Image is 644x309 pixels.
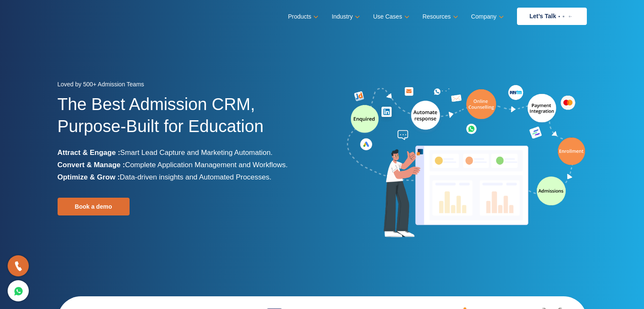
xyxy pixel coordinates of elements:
a: Products [288,11,317,23]
span: Smart Lead Capture and Marketing Automation. [120,149,273,157]
a: Book a demo [58,198,130,215]
a: Industry [332,11,358,23]
a: Use Cases [373,11,407,23]
a: Let’s Talk [517,8,587,25]
span: Complete Application Management and Workflows. [125,161,287,169]
b: Convert & Manage : [58,161,125,169]
a: Company [471,11,502,23]
h1: The Best Admission CRM, Purpose-Built for Education [58,93,316,146]
b: Attract & Engage : [58,149,120,157]
span: Data-driven insights and Automated Processes. [120,173,271,181]
a: Resources [423,11,456,23]
b: Optimize & Grow : [58,173,120,181]
img: admission-software-home-page-header [345,83,587,241]
div: Loved by 500+ Admission Teams [58,78,316,93]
